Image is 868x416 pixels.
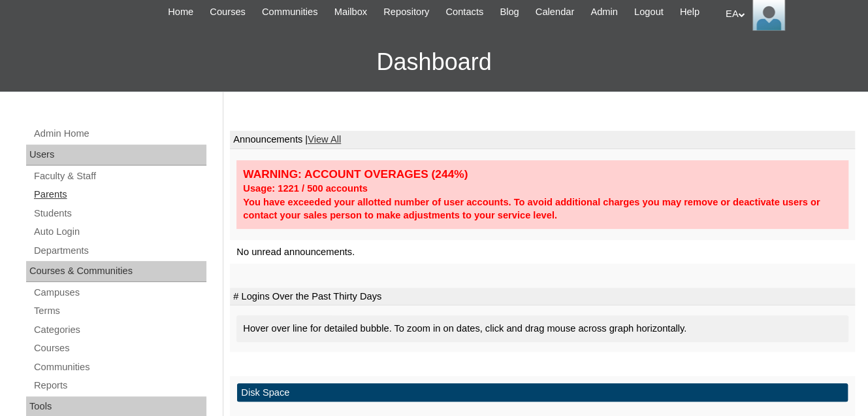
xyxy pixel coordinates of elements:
h3: Dashboard [7,33,861,92]
td: Disk Space [237,383,848,402]
a: Reports [33,377,206,394]
span: Blog [500,5,519,20]
span: Admin [590,5,618,20]
span: Contacts [445,5,483,20]
div: Hover over line for detailed bubble. To zoom in on dates, click and drag mouse across graph horiz... [236,315,848,342]
a: Campuses [33,285,206,301]
a: Communities [33,359,206,375]
span: Mailbox [334,5,368,20]
div: Courses & Communities [26,261,206,282]
a: Communities [255,5,325,20]
span: Repository [383,5,429,20]
div: You have exceeded your allotted number of user accounts. To avoid additional charges you may remo... [243,196,842,222]
a: Admin [584,5,624,20]
a: Categories [33,322,206,338]
span: Home [168,5,193,20]
a: Courses [33,340,206,356]
span: Help [680,5,699,20]
span: Logout [634,5,664,20]
a: Auto Login [33,224,206,240]
td: No unread announcements. [230,240,855,264]
a: Parents [33,186,206,203]
a: Courses [203,5,252,20]
a: Mailbox [328,5,374,20]
a: Home [161,5,200,20]
a: Repository [377,5,436,20]
div: Users [26,145,206,165]
a: Faculty & Staff [33,168,206,184]
a: Students [33,205,206,222]
a: Blog [493,5,525,20]
a: Contacts [439,5,490,20]
a: Terms [33,303,206,319]
a: Departments [33,243,206,259]
a: Help [673,5,706,20]
a: Logout [628,5,670,20]
span: Calendar [536,5,574,20]
td: # Logins Over the Past Thirty Days [230,288,855,306]
a: View All [308,134,341,145]
div: WARNING: ACCOUNT OVERAGES (244%) [243,167,842,182]
span: Courses [210,5,246,20]
a: Calendar [529,5,581,20]
span: Communities [262,5,318,20]
td: Announcements | [230,131,855,149]
strong: Usage: 1221 / 500 accounts [243,183,368,194]
a: Admin Home [33,126,206,142]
